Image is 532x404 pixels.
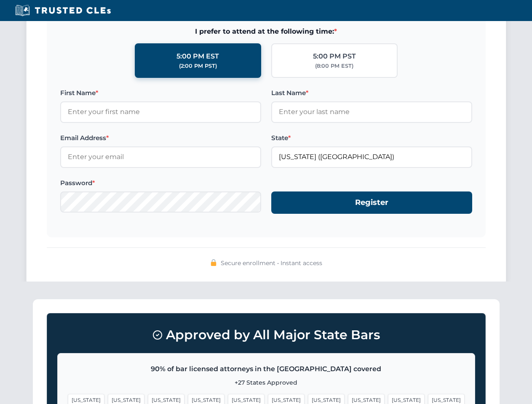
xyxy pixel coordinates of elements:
[210,259,217,266] img: 🔒
[271,146,472,167] input: Florida (FL)
[221,258,322,268] span: Secure enrollment • Instant access
[60,101,261,122] input: Enter your first name
[68,378,465,387] p: +27 States Approved
[68,364,465,375] p: 90% of bar licensed attorneys in the [GEOGRAPHIC_DATA] covered
[271,101,472,122] input: Enter your last name
[271,133,472,143] label: State
[60,88,261,98] label: First Name
[271,191,472,214] button: Register
[60,146,261,167] input: Enter your email
[179,62,217,70] div: (2:00 PM PST)
[57,324,475,346] h3: Approved by All Major State Bars
[60,26,472,37] span: I prefer to attend at the following time:
[315,62,353,70] div: (8:00 PM EST)
[271,88,472,98] label: Last Name
[13,4,113,17] img: Trusted CLEs
[60,133,261,143] label: Email Address
[60,178,261,188] label: Password
[176,51,219,62] div: 5:00 PM EST
[313,51,356,62] div: 5:00 PM PST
